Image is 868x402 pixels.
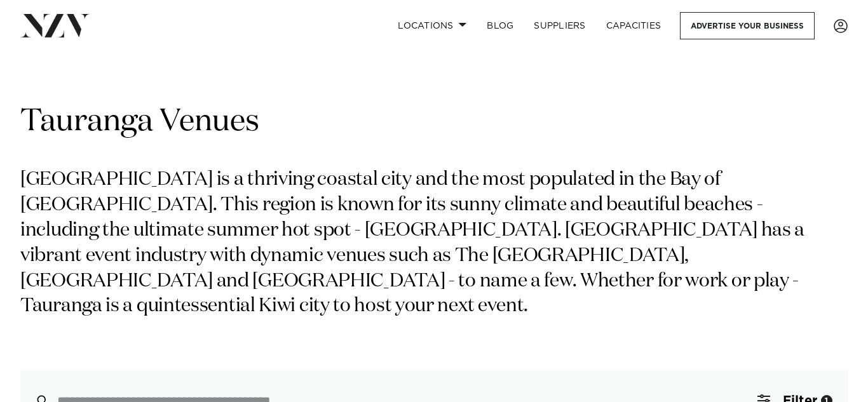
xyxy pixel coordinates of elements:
a: Advertise your business [680,12,815,39]
a: BLOG [477,12,524,39]
p: [GEOGRAPHIC_DATA] is a thriving coastal city and the most populated in the Bay of [GEOGRAPHIC_DAT... [20,168,806,319]
a: Locations [388,12,477,39]
img: nzv-logo.png [20,14,90,37]
h1: Tauranga Venues [20,102,848,142]
a: Capacities [596,12,672,39]
a: SUPPLIERS [524,12,595,39]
